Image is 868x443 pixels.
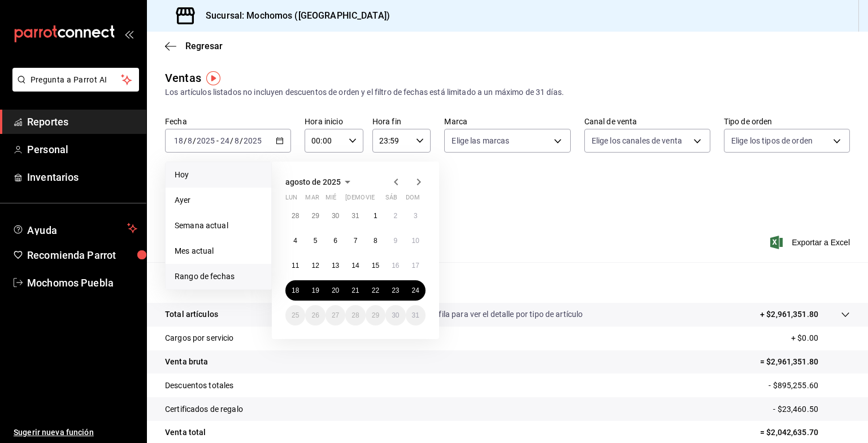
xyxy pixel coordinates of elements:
[584,118,710,125] label: Canal de venta
[372,311,379,319] abbr: 29 de agosto de 2025
[305,231,325,251] button: 5 de agosto de 2025
[27,170,137,185] span: Inventarios
[385,194,397,206] abbr: sábado
[165,427,206,438] p: Venta total
[392,311,399,319] abbr: 30 de agosto de 2025
[385,280,405,301] button: 23 de agosto de 2025
[293,237,297,245] abbr: 4 de agosto de 2025
[14,427,137,438] span: Sugerir nueva función
[325,255,345,276] button: 13 de agosto de 2025
[311,212,319,220] abbr: 29 de julio de 2025
[234,136,240,145] input: --
[385,305,405,325] button: 30 de agosto de 2025
[332,212,339,220] abbr: 30 de julio de 2025
[406,255,426,276] button: 17 de agosto de 2025
[412,237,419,245] abbr: 10 de agosto de 2025
[165,356,208,368] p: Venta bruta
[27,247,137,263] span: Recomienda Parrot
[592,135,682,146] span: Elige los canales de venta
[351,262,359,270] abbr: 14 de agosto de 2025
[184,136,187,145] span: /
[396,309,583,320] p: Da clic en la fila para ver el detalle por tipo de artículo
[216,136,219,145] span: -
[305,194,319,206] abbr: martes
[165,118,291,125] label: Fecha
[124,29,133,38] button: open_drawer_menu
[374,212,377,220] abbr: 1 de agosto de 2025
[772,236,850,249] button: Exportar a Excel
[372,118,431,125] label: Hora fin
[366,194,375,206] abbr: viernes
[12,68,139,92] button: Pregunta a Parrot AI
[314,237,318,245] abbr: 5 de agosto de 2025
[305,118,363,125] label: Hora inicio
[791,332,850,344] p: + $0.00
[345,206,365,226] button: 31 de julio de 2025
[332,262,339,270] abbr: 13 de agosto de 2025
[414,212,418,220] abbr: 3 de agosto de 2025
[27,221,123,235] span: Ayuda
[769,380,850,392] p: - $895,255.60
[332,311,339,319] abbr: 27 de agosto de 2025
[165,86,850,98] div: Los artículos listados no incluyen descuentos de orden y el filtro de fechas está limitado a un m...
[760,356,850,368] p: = $2,961,351.80
[175,169,262,181] span: Hoy
[333,237,337,245] abbr: 6 de agosto de 2025
[285,255,305,276] button: 11 de agosto de 2025
[406,206,426,226] button: 3 de agosto de 2025
[773,403,850,415] p: - $23,460.50
[325,206,345,226] button: 30 de julio de 2025
[206,71,220,85] img: Tooltip marker
[374,237,377,245] abbr: 8 de agosto de 2025
[193,136,196,145] span: /
[332,286,339,294] abbr: 20 de agosto de 2025
[165,332,234,344] p: Cargos por servicio
[173,136,184,145] input: --
[165,41,223,51] button: Regresar
[345,280,365,301] button: 21 de agosto de 2025
[366,280,385,301] button: 22 de agosto de 2025
[165,70,201,86] div: Ventas
[27,114,137,129] span: Reportes
[325,305,345,325] button: 27 de agosto de 2025
[165,403,243,415] p: Certificados de regalo
[165,276,850,289] p: Resumen
[285,194,297,206] abbr: lunes
[366,231,385,251] button: 8 de agosto de 2025
[285,305,305,325] button: 25 de agosto de 2025
[305,206,325,226] button: 29 de julio de 2025
[354,237,358,245] abbr: 7 de agosto de 2025
[311,262,319,270] abbr: 12 de agosto de 2025
[366,305,385,325] button: 29 de agosto de 2025
[31,74,121,86] span: Pregunta a Parrot AI
[393,237,397,245] abbr: 9 de agosto de 2025
[351,212,359,220] abbr: 31 de julio de 2025
[385,231,405,251] button: 9 de agosto de 2025
[345,231,365,251] button: 7 de agosto de 2025
[196,136,215,145] input: ----
[243,136,262,145] input: ----
[406,231,426,251] button: 10 de agosto de 2025
[372,286,379,294] abbr: 22 de agosto de 2025
[8,82,139,94] a: Pregunta a Parrot AI
[325,231,345,251] button: 6 de agosto de 2025
[351,311,359,319] abbr: 28 de agosto de 2025
[366,206,385,226] button: 1 de agosto de 2025
[285,175,354,189] button: agosto de 2025
[760,309,818,320] p: + $2,961,351.80
[305,280,325,301] button: 19 de agosto de 2025
[175,271,262,283] span: Rango de fechas
[165,309,218,320] p: Total artículos
[285,206,305,226] button: 28 de julio de 2025
[175,220,262,232] span: Semana actual
[292,212,299,220] abbr: 28 de julio de 2025
[292,311,299,319] abbr: 25 de agosto de 2025
[175,194,262,206] span: Ayer
[724,118,850,125] label: Tipo de orden
[372,262,379,270] abbr: 15 de agosto de 2025
[311,311,319,319] abbr: 26 de agosto de 2025
[305,255,325,276] button: 12 de agosto de 2025
[292,262,299,270] abbr: 11 de agosto de 2025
